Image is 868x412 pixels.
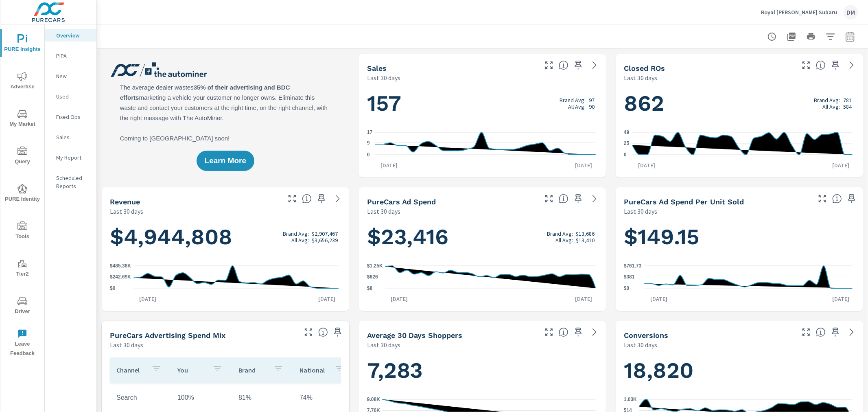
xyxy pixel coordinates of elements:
button: Make Fullscreen [542,59,555,72]
text: 9 [367,140,370,146]
text: 9.08K [367,397,380,402]
p: [DATE] [375,161,403,169]
a: See more details in report [331,192,344,205]
p: $3,656,239 [312,237,338,243]
p: 781 [843,97,852,103]
h1: $4,944,808 [110,223,341,251]
text: $761.73 [624,263,642,269]
p: Brand Avg: [283,230,309,237]
p: Overview [56,31,90,39]
p: Sales [56,133,90,141]
span: This table looks at how you compare to the amount of budget you spend per channel as opposed to y... [318,327,328,337]
a: See more details in report [588,192,601,205]
text: 0 [367,152,370,158]
p: 97 [589,97,595,103]
p: Brand Avg: [560,97,586,103]
div: Overview [45,29,96,42]
h5: Revenue [110,197,140,206]
span: Advertise [3,72,42,92]
a: See more details in report [588,326,601,339]
p: [DATE] [133,295,162,303]
p: Royal [PERSON_NAME] Subaru [761,9,837,16]
p: New [56,72,90,80]
div: Fixed Ops [45,111,96,123]
h5: Average 30 Days Shoppers [367,331,463,340]
p: 90 [589,103,595,110]
h1: 18,820 [624,357,855,384]
h1: $149.15 [624,223,855,251]
p: My Report [56,153,90,162]
div: nav menu [0,24,44,362]
button: Make Fullscreen [800,59,813,72]
span: My Market [3,109,42,129]
span: Total sales revenue over the selected date range. [Source: This data is sourced from the dealer’s... [302,194,312,204]
h1: $23,416 [367,223,598,251]
p: Brand Avg: [814,97,840,103]
div: New [45,70,96,82]
text: $485.38K [110,263,131,269]
p: Last 30 days [367,73,400,83]
p: You [177,366,206,374]
p: Last 30 days [624,73,657,83]
text: $381 [624,274,635,280]
span: Number of vehicles sold by the dealership over the selected date range. [Source: This data is sou... [559,60,568,70]
p: 584 [843,103,852,110]
h5: Conversions [624,331,668,340]
p: Last 30 days [367,206,400,216]
span: Save this to your personalized report [572,59,585,72]
h5: PureCars Advertising Spend Mix [110,331,225,340]
text: 17 [367,129,373,135]
span: Save this to your personalized report [845,192,858,205]
text: $1.25K [367,263,383,269]
span: Query [3,147,42,167]
span: Total cost of media for all PureCars channels for the selected dealership group over the selected... [559,194,568,204]
p: All Avg: [568,103,586,110]
p: [DATE] [826,161,855,169]
h1: 157 [367,90,598,117]
h5: PureCars Ad Spend [367,197,436,206]
p: [DATE] [385,295,413,303]
button: Select Date Range [842,28,858,45]
p: All Avg: [822,103,840,110]
h5: PureCars Ad Spend Per Unit Sold [624,197,744,206]
span: Tools [3,221,42,241]
h5: Closed ROs [624,64,665,72]
span: Leave Feedback [3,329,42,358]
p: [DATE] [645,295,673,303]
text: 25 [624,140,630,146]
span: PURE Insights [3,34,42,54]
p: Channel [116,366,145,374]
text: 49 [624,129,630,135]
p: [DATE] [569,295,598,303]
p: $13,410 [576,237,595,243]
td: 81% [232,388,293,408]
p: Used [56,92,90,101]
text: $242.69K [110,274,131,280]
p: Last 30 days [110,206,143,216]
p: Last 30 days [367,340,400,350]
p: PIPA [56,52,90,60]
span: Learn More [205,157,246,164]
td: 74% [293,388,354,408]
div: Sales [45,131,96,143]
a: See more details in report [845,326,858,339]
div: Used [45,90,96,103]
button: Learn More [197,151,254,171]
p: Scheduled Reports [56,174,90,190]
button: Make Fullscreen [286,192,299,205]
text: $8 [367,285,373,291]
span: Save this to your personalized report [315,192,328,205]
text: $626 [367,274,378,280]
p: Brand Avg: [547,230,573,237]
h1: 862 [624,90,855,117]
button: Make Fullscreen [542,326,555,339]
td: Search [110,388,171,408]
h1: 7,283 [367,357,598,384]
button: Make Fullscreen [542,192,555,205]
span: Driver [3,296,42,316]
p: National [300,366,328,374]
a: See more details in report [845,59,858,72]
td: 100% [171,388,232,408]
span: Save this to your personalized report [331,326,344,339]
p: $13,686 [576,230,595,237]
